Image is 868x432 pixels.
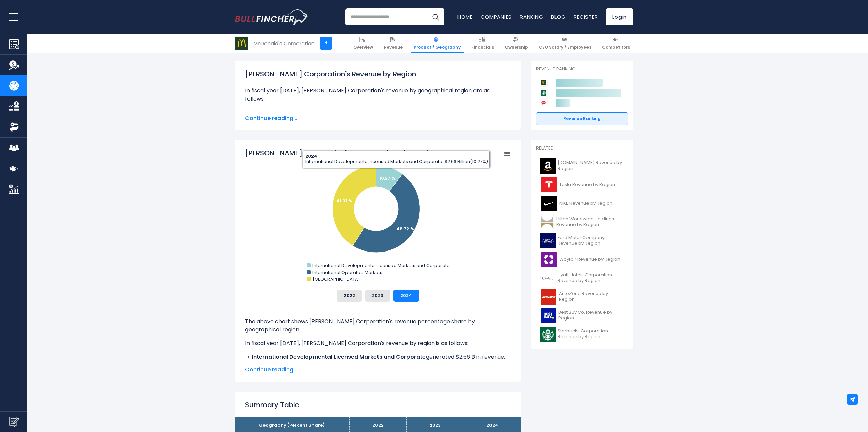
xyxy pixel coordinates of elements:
span: Revenue [384,45,403,50]
img: Yum! Brands competitors logo [540,99,548,107]
span: CEO Salary / Employees [539,45,591,50]
span: Wayfair Revenue by Region [559,257,620,262]
li: $2.66 B [245,108,511,117]
p: The above chart shows [PERSON_NAME] Corporation's revenue percentage share by geographical region. [245,317,511,334]
button: 2023 [365,290,390,302]
a: [DOMAIN_NAME] Revenue by Region [536,157,628,175]
a: Overview [350,34,376,53]
h1: [PERSON_NAME] Corporation's Revenue by Region [245,69,511,79]
img: H logo [540,271,556,286]
button: 2022 [337,290,362,302]
text: International Developmental Licensed Markets and Corporate [312,262,450,269]
img: BBY logo [540,308,556,323]
a: + [320,37,332,50]
a: Login [606,8,633,25]
p: In fiscal year [DATE], [PERSON_NAME] Corporation's revenue by geographical region are as follows: [245,87,511,103]
span: Best Buy Co. Revenue by Region [558,310,624,321]
a: Best Buy Co. Revenue by Region [536,306,628,325]
button: 2024 [393,290,419,302]
text: 48.72 % [396,226,414,232]
a: Go to homepage [235,9,308,25]
h2: Summary Table [245,400,511,410]
a: Register [574,13,598,20]
button: Search [427,8,444,25]
img: TSLA logo [540,177,557,192]
svg: McDonald's Corporation's Revenue Share by Region [245,148,511,284]
a: Hilton Worldwide Holdings Revenue by Region [536,213,628,231]
a: Companies [481,13,512,20]
a: CEO Salary / Employees [536,34,594,53]
p: Revenue Ranking [536,66,628,72]
text: 41.01 % [336,197,352,204]
span: Hilton Worldwide Holdings Revenue by Region [556,216,624,228]
img: McDonald's Corporation competitors logo [540,79,548,87]
a: Ownership [502,34,531,53]
text: International Operated Markets [312,269,382,276]
a: Starbucks Corporation Revenue by Region [536,325,628,344]
img: AZO logo [540,289,557,305]
img: Starbucks Corporation competitors logo [540,89,548,97]
a: Wayfair Revenue by Region [536,250,628,269]
a: NIKE Revenue by Region [536,194,628,213]
p: Related [536,145,628,151]
a: AutoZone Revenue by Region [536,288,628,306]
a: Blog [551,13,565,20]
img: Bullfincher logo [235,9,308,25]
b: International Developmental Licensed Markets and Corporate: [252,108,427,116]
b: International Developmental Licensed Markets and Corporate [252,353,426,361]
span: Financials [471,45,494,50]
a: Hyatt Hotels Corporation Revenue by Region [536,269,628,288]
img: SBUX logo [540,327,556,342]
img: NKE logo [540,196,557,211]
li: generated $2.66 B in revenue, representing 10.27% of its total revenue. [245,353,511,369]
img: HLT logo [540,214,554,230]
div: McDonald's Corporation [254,39,315,47]
span: Hyatt Hotels Corporation Revenue by Region [558,272,624,284]
img: MCD logo [235,37,248,50]
img: W logo [540,252,557,267]
span: Tesla Revenue by Region [559,182,615,188]
span: Continue reading... [245,114,511,122]
span: Continue reading... [245,366,511,374]
span: [DOMAIN_NAME] Revenue by Region [558,160,624,172]
a: Product / Geography [411,34,464,53]
span: Ownership [505,45,528,50]
a: Revenue [381,34,406,53]
a: Competitors [599,34,633,53]
a: Tesla Revenue by Region [536,175,628,194]
p: In fiscal year [DATE], [PERSON_NAME] Corporation's revenue by region is as follows: [245,339,511,347]
img: F logo [540,233,556,248]
text: [GEOGRAPHIC_DATA] [312,276,360,282]
a: Home [457,13,472,20]
span: Competitors [602,45,630,50]
a: Financials [468,34,497,53]
span: NIKE Revenue by Region [559,201,612,206]
a: Ford Motor Company Revenue by Region [536,231,628,250]
span: Product / Geography [414,45,461,50]
text: 10.27 % [379,175,396,182]
tspan: [PERSON_NAME] Corporation's Revenue Share by Region [245,148,437,158]
span: Overview [353,45,373,50]
span: Starbucks Corporation Revenue by Region [558,328,624,340]
img: Ownership [9,122,19,132]
img: AMZN logo [540,158,556,174]
a: Revenue Ranking [536,112,628,125]
a: Ranking [520,13,543,20]
span: Ford Motor Company Revenue by Region [558,235,624,246]
span: AutoZone Revenue by Region [559,291,624,303]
